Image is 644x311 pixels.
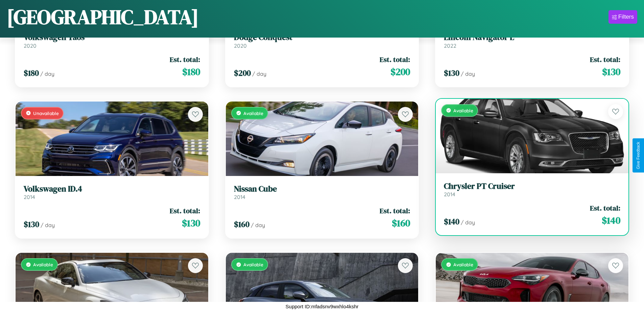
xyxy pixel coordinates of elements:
[234,32,410,49] a: Dodge Conquest2020
[234,184,410,194] h3: Nissan Cube
[33,262,53,267] span: Available
[24,32,200,49] a: Volkswagen Taos2020
[461,70,475,77] span: / day
[602,65,620,79] span: $ 130
[33,110,59,116] span: Unavailable
[24,184,200,201] a: Volkswagen ID.42014
[453,108,473,113] span: Available
[24,32,200,42] h3: Volkswagen Taos
[590,54,620,64] span: Est. total:
[243,110,263,116] span: Available
[7,3,199,31] h1: [GEOGRAPHIC_DATA]
[380,206,410,216] span: Est. total:
[252,70,266,77] span: / day
[444,32,620,42] h3: Lincoln Navigator L
[636,142,641,169] div: Give Feedback
[444,181,620,198] a: Chrysler PT Cruiser2014
[618,14,634,20] div: Filters
[251,222,265,228] span: / day
[609,10,637,24] button: Filters
[243,262,263,267] span: Available
[234,184,410,201] a: Nissan Cube2014
[170,206,200,216] span: Est. total:
[40,70,54,77] span: / day
[182,216,200,230] span: $ 130
[444,216,459,227] span: $ 140
[234,219,249,230] span: $ 160
[24,219,39,230] span: $ 130
[170,54,200,64] span: Est. total:
[380,54,410,64] span: Est. total:
[24,194,35,200] span: 2014
[444,191,455,198] span: 2014
[41,222,55,228] span: / day
[461,219,475,226] span: / day
[444,32,620,49] a: Lincoln Navigator L2022
[182,65,200,79] span: $ 180
[24,42,37,49] span: 2020
[453,262,473,267] span: Available
[24,184,200,194] h3: Volkswagen ID.4
[234,67,251,79] span: $ 200
[234,32,410,42] h3: Dodge Conquest
[444,67,459,79] span: $ 130
[392,216,410,230] span: $ 160
[24,67,39,79] span: $ 180
[444,42,456,49] span: 2022
[590,203,620,213] span: Est. total:
[390,65,410,79] span: $ 200
[444,181,620,191] h3: Chrysler PT Cruiser
[234,194,245,200] span: 2014
[286,302,359,311] p: Support ID: mfadsnv9wxhlo4kshr
[602,214,620,227] span: $ 140
[234,42,247,49] span: 2020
